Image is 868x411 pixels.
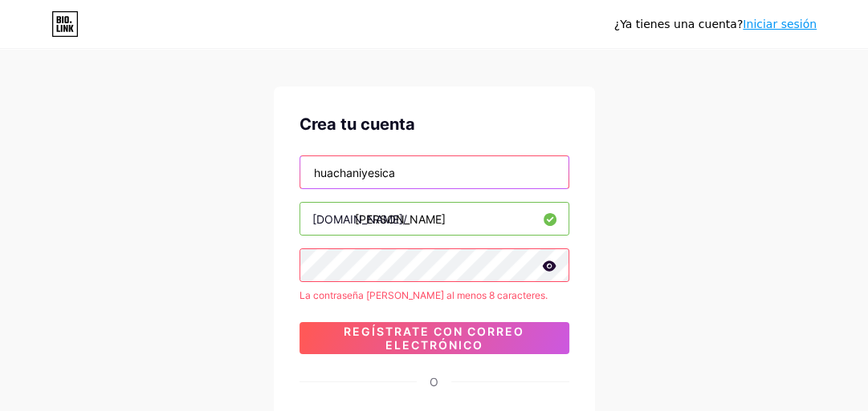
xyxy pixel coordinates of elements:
[614,18,744,30] font: ¿Ya tienes una cuenta?
[300,156,568,188] input: Correo electrónico
[300,203,568,235] input: nombre de usuario
[344,324,524,352] font: Regístrate con correo electrónico
[300,322,569,354] button: Regístrate con correo electrónico
[743,18,817,30] a: Iniciar sesión
[430,375,438,389] font: O
[300,115,415,134] font: Crea tu cuenta
[312,212,407,226] font: [DOMAIN_NAME]/
[300,289,548,301] font: La contraseña [PERSON_NAME] al menos 8 caracteres.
